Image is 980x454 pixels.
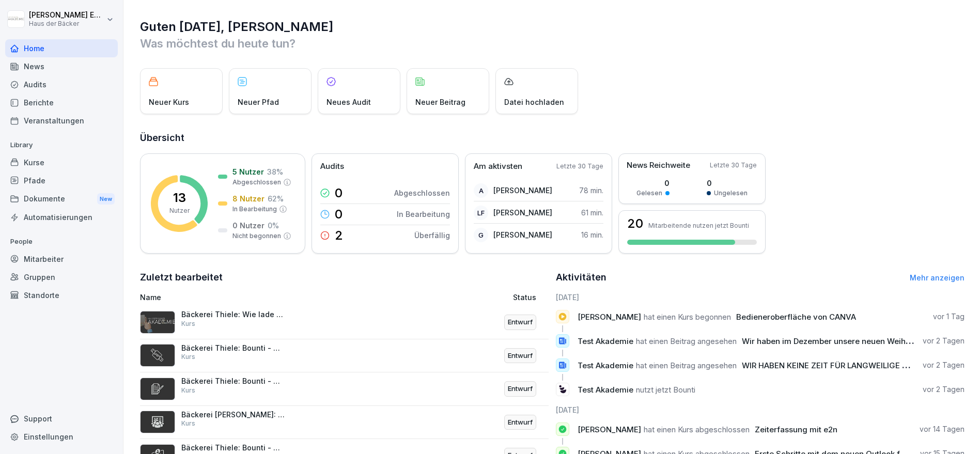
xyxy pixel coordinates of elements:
p: Am aktivsten [474,161,522,173]
p: Letzte 30 Tage [710,161,757,170]
a: Einstellungen [5,428,118,446]
p: vor 14 Tagen [920,424,965,434]
p: News Reichweite [627,160,690,171]
div: Dokumente [5,190,118,209]
span: hat einen Beitrag angesehen [636,336,737,346]
p: Kurs [181,319,195,328]
p: Neuer Kurs [149,97,189,107]
p: vor 2 Tagen [923,336,965,346]
p: 0 [335,208,343,221]
span: hat einen Kurs abgeschlossen [644,425,750,434]
p: Bäckerei Thiele: Bounti - Wie lege ich Benutzer an? [181,443,285,452]
span: hat einen Kurs begonnen [644,312,731,322]
a: Mitarbeiter [5,250,118,268]
p: 5 Nutzer [232,166,264,177]
a: Mehr anzeigen [910,273,965,282]
div: Standorte [5,286,118,304]
p: vor 2 Tagen [923,360,965,370]
a: Bäckerei Thiele: Bounti - Wie erzeuge ich einen Kursbericht?KursEntwurf [140,372,549,406]
p: Nicht begonnen [232,231,281,241]
span: Test Akademie [578,385,633,395]
img: s78w77shk91l4aeybtorc9h7.png [140,311,175,334]
h3: 20 [627,217,643,230]
a: Berichte [5,93,118,112]
p: 0 [707,178,748,189]
p: Abgeschlossen [394,187,450,198]
p: Entwurf [508,384,533,394]
div: Support [5,410,118,428]
p: Bäckerei [PERSON_NAME]: Wie erzeuge ich einen Benutzerbericht? [181,410,285,419]
a: Automatisierungen [5,208,118,226]
div: LF [474,206,488,220]
p: Ungelesen [714,189,748,198]
a: Bäckerei Thiele: Wie lade ich mir die Bounti App herunter?KursEntwurf [140,306,549,339]
p: 0 % [268,220,279,231]
p: Überfällig [414,230,450,241]
span: Bedieneroberfläche von CANVA [736,312,856,322]
a: Bäckerei Thiele: Bounti - Wie wird ein Kurs zugewiesen?KursEntwurf [140,339,549,373]
p: Kurs [181,352,195,362]
p: [PERSON_NAME] [493,185,552,196]
p: vor 2 Tagen [923,384,965,395]
p: Entwurf [508,317,533,327]
p: [PERSON_NAME] Ehlerding [29,11,104,20]
p: Letzte 30 Tage [556,162,603,171]
p: Mitarbeitende nutzen jetzt Bounti [648,222,749,229]
a: Pfade [5,171,118,190]
p: 8 Nutzer [232,193,265,204]
p: [PERSON_NAME] [493,207,552,218]
p: Datei hochladen [504,97,564,107]
div: A [474,183,488,198]
h2: Übersicht [140,131,965,145]
div: Veranstaltungen [5,112,118,130]
a: Gruppen [5,268,118,286]
div: Audits [5,75,118,93]
h6: [DATE] [556,404,965,415]
p: [PERSON_NAME] [493,229,552,240]
p: Bäckerei Thiele: Wie lade ich mir die Bounti App herunter? [181,310,285,319]
p: Entwurf [508,351,533,361]
span: hat einen Beitrag angesehen [636,361,737,370]
div: Home [5,39,118,57]
h6: [DATE] [556,292,965,303]
p: 0 Nutzer [232,220,265,231]
img: pkjk7b66iy5o0dy6bqgs99sq.png [140,344,175,367]
p: 62 % [268,193,284,204]
p: People [5,233,118,250]
p: Bäckerei Thiele: Bounti - Wie erzeuge ich einen Kursbericht? [181,377,285,386]
p: Name [140,292,396,303]
h2: Zuletzt bearbeitet [140,270,549,285]
span: [PERSON_NAME] [578,425,641,434]
p: Audits [320,161,344,173]
h1: Guten [DATE], [PERSON_NAME] [140,19,965,35]
div: New [97,193,115,205]
p: Neuer Beitrag [415,97,465,107]
span: Test Akademie [578,361,633,370]
a: Kurse [5,153,118,171]
p: Kurs [181,419,195,428]
a: DokumenteNew [5,190,118,209]
img: h0ir0warzjvm1vzjfykkf11s.png [140,411,175,433]
p: Entwurf [508,417,533,428]
p: In Bearbeitung [397,209,450,220]
p: 16 min. [581,229,603,240]
a: News [5,57,118,75]
p: 0 [335,187,343,199]
span: [PERSON_NAME] [578,312,641,322]
p: 2 [335,229,343,242]
p: In Bearbeitung [232,205,277,214]
p: vor 1 Tag [933,311,965,322]
p: 13 [173,192,186,204]
p: Kurs [181,386,195,395]
p: Nutzer [169,206,190,215]
span: Test Akademie [578,336,633,346]
div: G [474,228,488,242]
p: 61 min. [581,207,603,218]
